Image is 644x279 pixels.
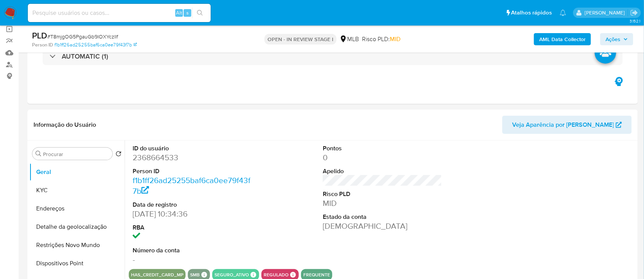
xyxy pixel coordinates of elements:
[190,273,200,276] button: smb
[28,8,211,18] input: Pesquise usuários ou casos...
[131,273,183,276] button: has_credit_card_mp
[29,218,125,236] button: Detalhe da geolocalização
[323,221,442,231] dd: [DEMOGRAPHIC_DATA]
[29,199,125,218] button: Endereços
[264,273,288,276] button: regulado
[323,213,442,221] dt: Estado da conta
[600,33,633,45] button: Ações
[323,198,442,209] dd: MID
[539,33,586,45] b: AML Data Collector
[215,273,249,276] button: seguro_ativo
[511,9,552,17] span: Atalhos rápidos
[133,144,252,153] dt: ID do usuário
[362,35,400,43] span: Risco PLD:
[630,9,638,17] a: Sair
[133,167,252,175] dt: Person ID
[133,246,252,255] dt: Número da conta
[323,152,442,163] dd: 0
[176,9,182,16] span: Alt
[133,201,252,209] dt: Data de registro
[512,116,614,134] span: Veja Aparência por [PERSON_NAME]
[29,254,125,273] button: Dispositivos Point
[29,181,125,199] button: KYC
[29,236,125,254] button: Restrições Novo Mundo
[606,33,620,45] span: Ações
[29,163,125,181] button: Geral
[34,121,96,129] h1: Informação do Usuário
[585,9,628,16] p: priscilla.barbante@mercadopago.com.br
[323,144,442,153] dt: Pontos
[323,167,442,175] dt: Apelido
[133,223,252,232] dt: RBA
[534,33,591,45] button: AML Data Collector
[323,190,442,198] dt: Risco PLD
[340,35,359,43] div: MLB
[133,152,252,163] dd: 2368664533
[264,34,336,45] p: OPEN - IN REVIEW STAGE I
[32,29,47,41] b: PLD
[32,41,53,48] b: Person ID
[186,9,189,16] span: s
[133,175,250,196] a: f1b1ff26ad25255baf6ca0ee79f43f7b
[43,48,623,65] div: AUTOMATIC (1)
[62,52,108,61] h3: AUTOMATIC (1)
[35,151,42,157] button: Procurar
[560,10,566,16] a: Notificações
[54,41,137,48] a: f1b1ff26ad25255baf6ca0ee79f43f7b
[502,116,632,134] button: Veja Aparência por [PERSON_NAME]
[303,273,330,276] button: frequente
[43,151,109,158] input: Procurar
[115,151,122,159] button: Retornar ao pedido padrão
[630,18,640,24] span: 3.152.1
[47,33,118,40] span: # T8mjgOG5PgauGb9IOXYczIlf
[192,8,208,18] button: search-icon
[133,254,252,265] dd: -
[133,209,252,219] dd: [DATE] 10:34:36
[390,35,400,43] span: MID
